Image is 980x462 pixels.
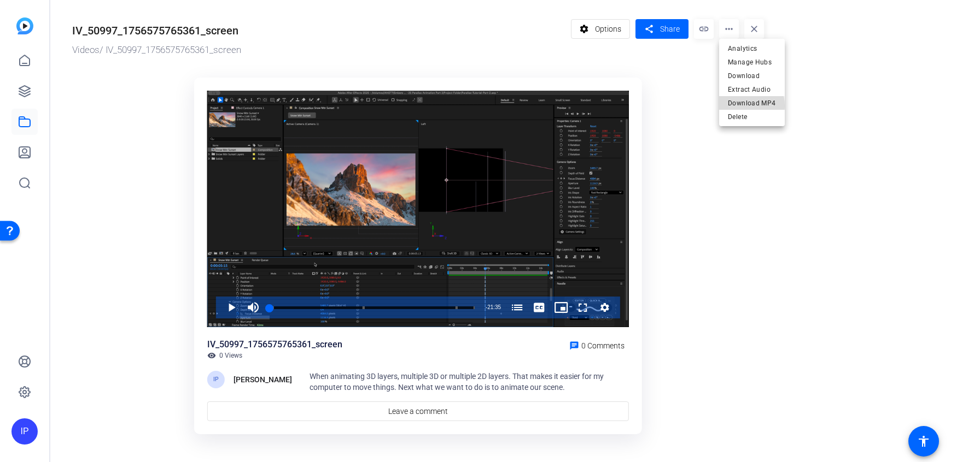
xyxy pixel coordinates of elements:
span: Analytics [728,42,776,55]
span: Manage Hubs [728,56,776,69]
span: Extract Audio [728,83,776,96]
span: Download MP4 [728,97,776,110]
span: Delete [728,110,776,123]
span: Download [728,69,776,82]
